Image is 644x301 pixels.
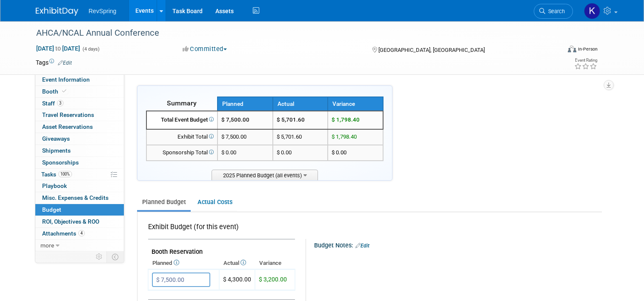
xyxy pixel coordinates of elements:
td: $ 0.00 [273,145,328,161]
span: 100% [58,171,72,177]
span: 2025 Planned Budget (all events) [212,170,318,180]
span: $ 1,798.40 [332,116,360,123]
span: [GEOGRAPHIC_DATA], [GEOGRAPHIC_DATA] [378,47,485,53]
a: Staff3 [35,98,124,109]
span: Shipments [42,147,71,154]
span: 4 [78,230,85,236]
a: Shipments [35,145,124,156]
a: Actual Costs [192,194,237,210]
a: Playbook [35,180,124,192]
a: ROI, Objectives & ROO [35,216,124,227]
td: Toggle Event Tabs [107,251,124,262]
img: Format-Inperson.png [568,45,576,52]
span: more [40,242,54,249]
a: Sponsorships [35,157,124,168]
i: Booth reservation complete [62,89,66,94]
img: Kelsey Culver [584,3,600,19]
span: $ 7,500.00 [221,116,249,123]
th: Actual [219,257,255,269]
div: Budget Notes: [314,239,601,250]
span: to [54,45,62,52]
th: Planned [218,97,273,111]
div: AHCA/NCAL Annual Conference [33,26,550,41]
div: Event Rating [574,58,597,62]
a: Edit [355,243,369,249]
span: $ 4,300.00 [223,276,251,283]
a: Planned Budget [137,194,191,210]
a: Tasks100% [35,169,124,180]
span: $ 0.00 [332,149,346,156]
span: (4 days) [82,46,100,52]
span: Sponsorships [42,159,79,166]
th: Variance [255,257,295,269]
span: RevSpring [89,8,116,14]
a: Travel Reservations [35,109,124,121]
span: Travel Reservations [42,111,94,118]
a: Booth [35,86,124,97]
span: Summary [167,99,197,107]
span: Attachments [42,230,85,237]
span: $ 7,500.00 [221,133,246,140]
th: Planned [148,257,219,269]
button: Committed [180,45,230,54]
span: Tasks [41,171,72,178]
div: Event Format [515,44,598,57]
span: Event Information [42,76,90,83]
span: Staff [42,100,63,107]
td: Personalize Event Tab Strip [92,251,107,262]
div: Sponsorship Total [150,149,214,157]
div: Total Event Budget [150,116,214,124]
span: $ 3,200.00 [259,276,287,283]
span: Misc. Expenses & Credits [42,194,109,201]
th: Actual [273,97,328,111]
img: ExhibitDay [36,7,78,16]
td: Booth Reservation [148,239,295,258]
a: Event Information [35,74,124,85]
span: Budget [42,206,61,213]
a: more [35,240,124,251]
div: In-Person [578,46,598,52]
a: Giveaways [35,133,124,145]
th: Variance [328,97,383,111]
span: ROI, Objectives & ROO [42,218,99,225]
a: Search [534,4,573,19]
a: Edit [58,60,72,66]
span: [DATE] [DATE] [36,45,80,52]
span: $ 1,798.40 [332,133,357,140]
a: Misc. Expenses & Credits [35,192,124,204]
span: Playbook [42,182,67,189]
td: Tags [36,58,72,67]
td: $ 5,701.60 [273,111,328,129]
a: Budget [35,204,124,216]
a: Attachments4 [35,228,124,239]
span: Search [545,8,565,14]
span: 3 [57,100,63,106]
span: Asset Reservations [42,123,93,130]
span: $ 0.00 [221,149,236,156]
div: Exhibit Budget (for this event) [148,222,292,236]
div: Exhibit Total [150,133,214,141]
span: Giveaways [42,135,70,142]
td: $ 5,701.60 [273,129,328,145]
a: Asset Reservations [35,121,124,133]
span: Booth [42,88,68,95]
